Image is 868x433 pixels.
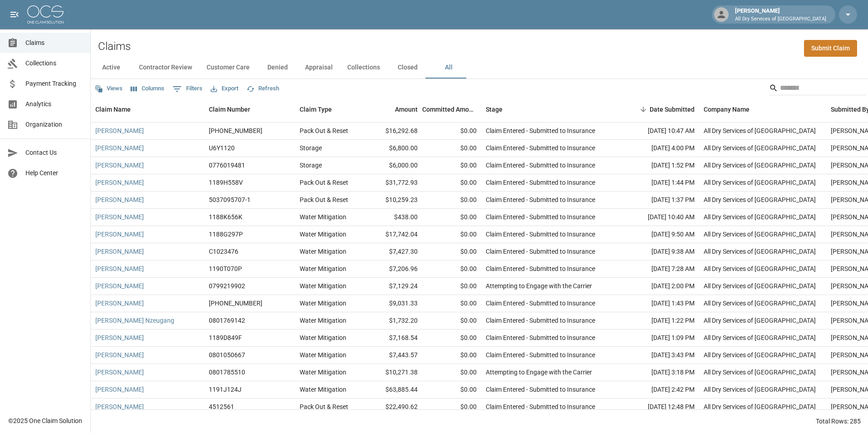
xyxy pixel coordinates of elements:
[704,264,816,273] div: All Dry Services of Atlanta
[25,168,83,178] span: Help Center
[199,57,257,79] button: Customer Care
[704,281,816,290] div: All Dry Services of Atlanta
[650,97,695,122] div: Date Submitted
[91,57,868,79] div: dynamic tabs
[704,230,816,239] div: All Dry Services of Atlanta
[486,178,595,187] div: Claim Entered - Submitted to Insurance
[363,261,422,278] div: $7,206.96
[486,264,595,273] div: Claim Entered - Submitted to Insurance
[422,192,481,209] div: $0.00
[363,399,422,416] div: $22,490.62
[617,312,699,330] div: [DATE] 1:22 PM
[422,97,477,122] div: Committed Amount
[486,230,595,239] div: Claim Entered - Submitted to Insurance
[422,330,481,347] div: $0.00
[300,281,346,290] div: Water Mitigation
[486,161,595,170] div: Claim Entered - Submitted to Insurance
[95,97,131,122] div: Claim Name
[95,402,144,411] a: [PERSON_NAME]
[95,350,144,359] a: [PERSON_NAME]
[704,178,816,187] div: All Dry Services of Atlanta
[95,316,174,325] a: [PERSON_NAME] Nzeugang
[617,192,699,209] div: [DATE] 1:37 PM
[95,333,144,342] a: [PERSON_NAME]
[98,40,131,53] h2: Claims
[363,243,422,261] div: $7,427.30
[422,226,481,243] div: $0.00
[363,364,422,381] div: $10,271.38
[486,299,595,308] div: Claim Entered - Submitted to Insurance
[25,79,83,89] span: Payment Tracking
[209,161,245,170] div: 0776019481
[209,212,242,221] div: 1188K656K
[422,278,481,295] div: $0.00
[422,381,481,399] div: $0.00
[486,126,595,135] div: Claim Entered - Submitted to Insurance
[209,299,262,308] div: 300-0359515-2025
[95,281,144,290] a: [PERSON_NAME]
[300,316,346,325] div: Water Mitigation
[209,126,262,135] div: 300-0572905-2025
[95,161,144,170] a: [PERSON_NAME]
[298,57,340,79] button: Appraisal
[363,123,422,140] div: $16,292.68
[95,212,144,221] a: [PERSON_NAME]
[8,416,82,425] div: © 2025 One Claim Solution
[387,57,428,79] button: Closed
[25,59,83,68] span: Collections
[617,261,699,278] div: [DATE] 7:28 AM
[422,140,481,157] div: $0.00
[363,312,422,330] div: $1,732.20
[422,364,481,381] div: $0.00
[363,209,422,226] div: $438.00
[422,312,481,330] div: $0.00
[704,195,816,204] div: All Dry Services of Atlanta
[300,350,346,359] div: Water Mitigation
[300,299,346,308] div: Water Mitigation
[208,82,241,96] button: Export
[704,143,816,153] div: All Dry Services of Atlanta
[617,97,699,122] div: Date Submitted
[209,230,243,239] div: 1188G297P
[209,247,238,256] div: C1023476
[25,99,83,109] span: Analytics
[300,97,332,122] div: Claim Type
[170,82,205,96] button: Show filters
[804,40,857,57] a: Submit Claim
[816,417,861,426] div: Total Rows: 285
[617,140,699,157] div: [DATE] 4:00 PM
[209,178,243,187] div: 1189H558V
[704,299,816,308] div: All Dry Services of Atlanta
[422,295,481,312] div: $0.00
[95,126,144,135] a: [PERSON_NAME]
[704,402,816,411] div: All Dry Services of Atlanta
[95,264,144,273] a: [PERSON_NAME]
[363,226,422,243] div: $17,742.04
[209,316,245,325] div: 0801769142
[422,97,481,122] div: Committed Amount
[27,5,64,24] img: ocs-logo-white-transparent.png
[363,97,422,122] div: Amount
[428,57,469,79] button: All
[300,195,348,204] div: Pack Out & Reset
[209,350,245,359] div: 0801050667
[95,247,144,256] a: [PERSON_NAME]
[300,385,346,394] div: Water Mitigation
[617,278,699,295] div: [DATE] 2:00 PM
[209,385,242,394] div: 1191J124J
[486,316,595,325] div: Claim Entered - Submitted to Insurance
[704,212,816,221] div: All Dry Services of Atlanta
[95,230,144,239] a: [PERSON_NAME]
[340,57,387,79] button: Collections
[95,368,144,377] a: [PERSON_NAME]
[300,230,346,239] div: Water Mitigation
[704,333,816,342] div: All Dry Services of Atlanta
[363,174,422,192] div: $31,772.93
[300,212,346,221] div: Water Mitigation
[422,174,481,192] div: $0.00
[486,247,595,256] div: Claim Entered - Submitted to Insurance
[132,57,199,79] button: Contractor Review
[769,81,866,97] div: Search
[486,385,595,394] div: Claim Entered - Submitted to Insurance
[731,6,830,23] div: [PERSON_NAME]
